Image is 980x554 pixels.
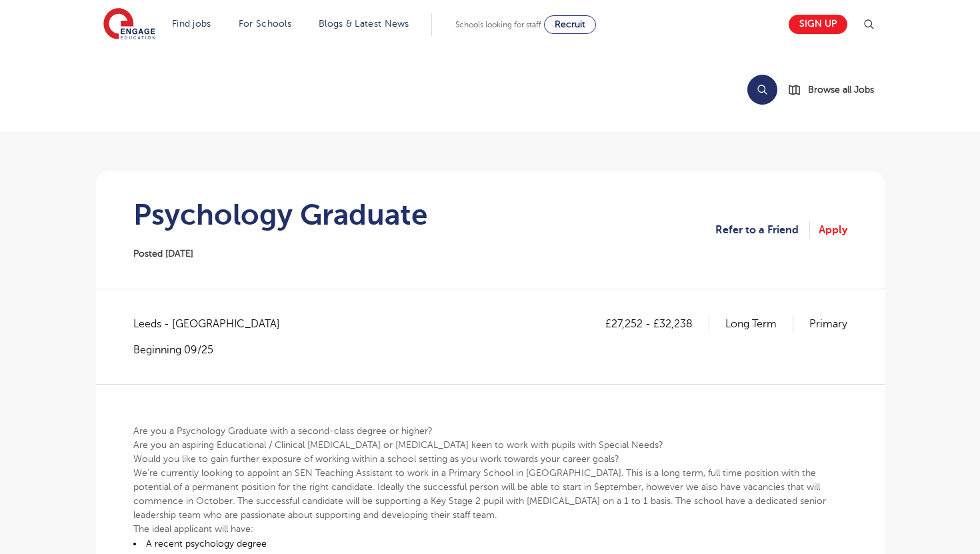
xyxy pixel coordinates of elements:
[172,19,211,29] a: Find jobs
[819,221,847,239] a: Apply
[789,15,847,34] a: Sign up
[808,82,874,97] span: Browse all Jobs
[103,8,155,41] img: Engage Education
[747,75,777,105] button: Search
[605,315,709,333] p: £27,252 - £32,238
[239,19,291,29] a: For Schools
[133,466,847,522] p: We’re currently looking to appoint an SEN Teaching Assistant to work in a Primary School in [GEOG...
[319,19,409,29] a: Blogs & Latest News
[544,15,596,34] a: Recruit
[133,198,427,231] h1: Psychology Graduate
[133,438,847,452] p: Are you an aspiring Educational / Clinical [MEDICAL_DATA] or [MEDICAL_DATA] keen to work with pup...
[133,522,847,536] p: The ideal applicant will have:
[809,315,847,333] p: Primary
[725,315,793,333] p: Long Term
[555,19,585,29] span: Recruit
[788,82,885,97] a: Browse all Jobs
[133,452,847,466] p: Would you like to gain further exposure of working within a school setting as you work towards yo...
[133,536,847,551] li: A recent psychology degree
[133,315,293,333] span: Leeds - [GEOGRAPHIC_DATA]
[133,343,293,357] p: Beginning 09/25
[133,424,847,438] p: Are you a Psychology Graduate with a second-class degree or higher?
[133,249,193,259] span: Posted [DATE]
[455,20,541,29] span: Schools looking for staff
[715,221,810,239] a: Refer to a Friend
